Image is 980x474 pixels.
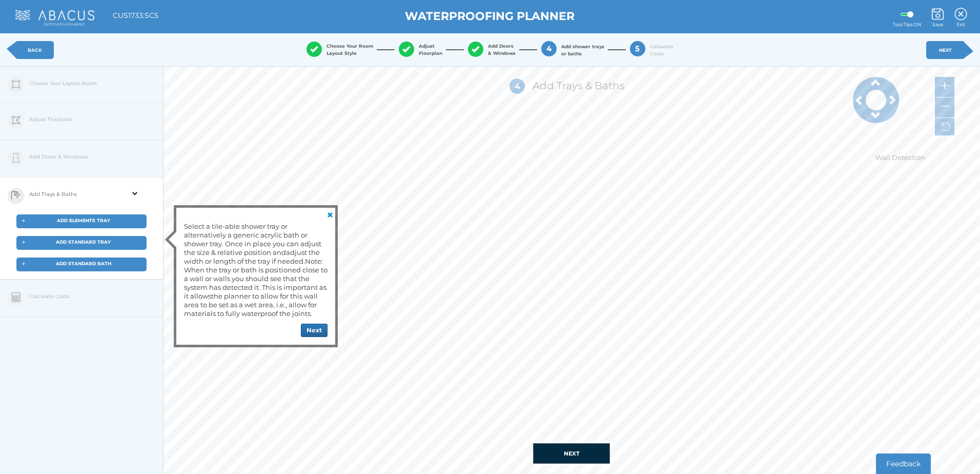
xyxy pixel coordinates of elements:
[931,22,944,28] span: Save
[57,218,110,223] span: ADD ELEMENTS TRAY
[56,261,111,266] span: ADD STANDARD BATH
[618,29,685,70] button: 5 CalculateCosts
[926,41,965,59] a: NEXT
[529,29,616,70] button: 4 Add shower traysor baths
[954,3,967,27] a: Exit
[931,8,944,21] img: Save
[22,215,26,226] span: +
[56,239,111,245] span: ADD STANDARD TRAY
[456,30,527,70] button: Add Doors& Windows
[876,453,931,474] button: Feedback
[954,8,967,21] img: Exit
[22,237,26,247] span: +
[22,259,26,269] span: +
[113,12,158,19] h1: CUS1733:SC5
[326,43,373,56] span: Choose Your Room
[650,43,673,57] span: Calculate Costs
[533,443,610,464] button: NEXT
[295,30,384,70] button: Choose Your Room Layout Style
[11,190,21,200] img: stage-4-icon.png
[893,22,921,28] span: Tool Tips ON
[901,13,913,16] label: Guide
[326,50,357,56] span: Layout Style
[561,43,604,57] span: Add shower trays or baths
[176,10,804,23] h1: WATERPROOFING PLANNER
[387,30,454,70] button: AdjustFloorplan
[184,218,328,318] div: Select a tile-able shower tray or alternatively a generic acrylic bath or shower tray. Once in pl...
[488,43,516,56] span: Add Doors & Windows
[419,43,442,56] span: Adjust Floorplan
[323,208,335,220] a: Close
[29,177,77,211] span: Add Trays & Baths
[301,324,328,337] button: Next
[954,22,967,28] span: Exit
[15,41,54,59] a: BACK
